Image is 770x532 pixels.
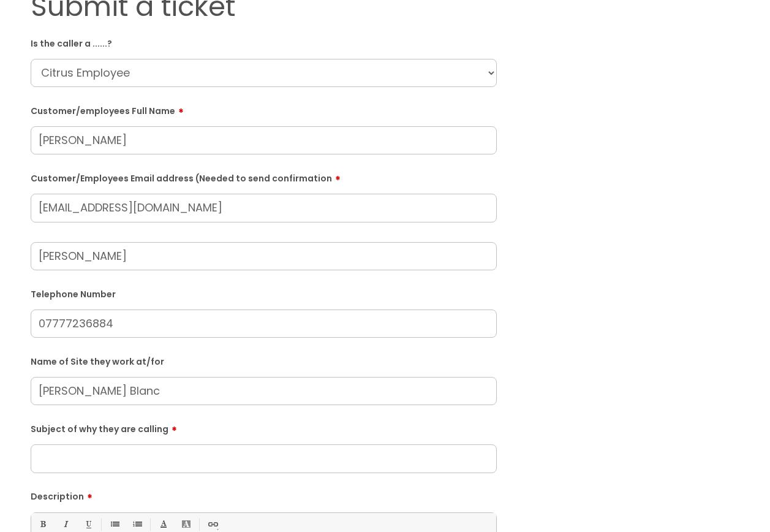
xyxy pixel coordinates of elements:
[31,420,497,435] label: Subject of why they are calling
[31,242,497,270] input: Your Name
[156,517,171,532] a: Font Color
[107,517,122,532] a: • Unordered List (Ctrl-Shift-7)
[31,102,497,116] label: Customer/employees Full Name
[31,194,497,222] input: Email
[31,354,497,367] label: Name of Site they work at/for
[205,517,220,532] a: Link
[31,169,497,184] label: Customer/Employees Email address (Needed to send confirmation
[31,36,497,49] label: Is the caller a ......?
[58,517,73,532] a: Italic (Ctrl-I)
[31,487,497,502] label: Description
[31,287,497,300] label: Telephone Number
[35,517,50,532] a: Bold (Ctrl-B)
[129,517,145,532] a: 1. Ordered List (Ctrl-Shift-8)
[80,517,96,532] a: Underline(Ctrl-U)
[178,517,194,532] a: Back Color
